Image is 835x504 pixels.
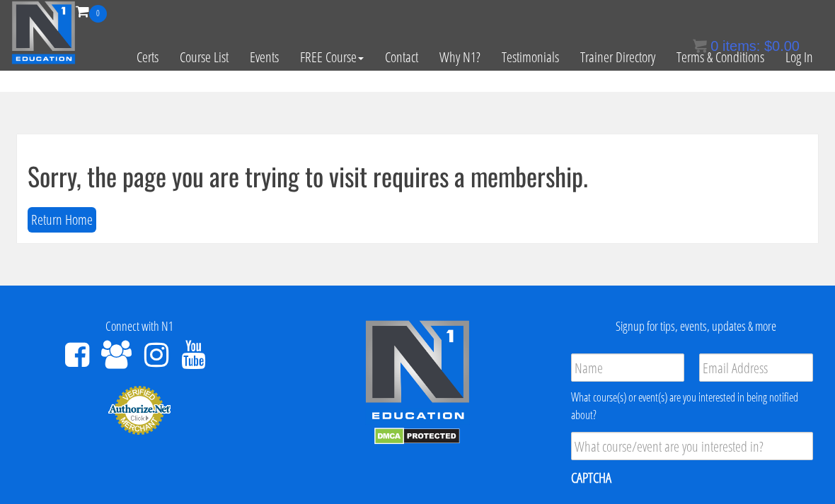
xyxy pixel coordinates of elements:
a: Contact [374,23,429,92]
h4: Connect with N1 [11,320,267,334]
input: Email Address [699,353,813,382]
span: 0 [710,38,718,54]
a: Testimonials [491,23,570,92]
a: Terms & Conditions [666,23,775,92]
bdi: 0.00 [764,38,800,54]
span: $ [764,38,772,54]
span: items: [722,38,760,54]
div: What course(s) or event(s) are you interested in being notified about? [571,389,813,423]
img: n1-edu-logo [364,320,471,424]
a: FREE Course [289,23,374,92]
img: icon11.png [693,39,707,53]
a: 0 [76,1,107,20]
a: Course List [169,23,239,92]
label: CAPTCHA [571,469,611,487]
a: Events [239,23,289,92]
img: n1-education [11,1,76,64]
span: 0 [89,5,107,23]
img: DMCA.com Protection Status [374,428,460,445]
a: Trainer Directory [570,23,666,92]
input: Name [571,353,685,382]
h1: Sorry, the page you are trying to visit requires a membership. [28,162,807,190]
button: Return Home [28,207,96,233]
a: Why N1? [429,23,491,92]
input: What course/event are you interested in? [571,432,813,460]
img: Authorize.Net Merchant - Click to Verify [108,385,171,435]
a: Certs [126,23,169,92]
h4: Signup for tips, events, updates & more [568,320,824,334]
a: 0 items: $0.00 [693,38,800,54]
a: Log In [775,23,824,92]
